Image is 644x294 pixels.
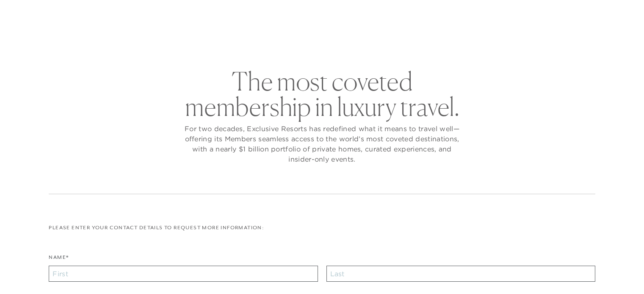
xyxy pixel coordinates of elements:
a: The Collection [225,27,290,52]
a: Get Started [27,9,64,17]
label: Name* [49,253,69,266]
h2: The most coveted membership in luxury travel. [182,69,462,119]
a: Member Login [553,9,595,17]
a: Community [368,27,419,52]
a: Membership [302,27,355,52]
p: For two decades, Exclusive Resorts has redefined what it means to travel well—offering its Member... [182,124,462,164]
input: Last [326,266,595,282]
input: First [49,266,318,282]
p: Please enter your contact details to request more information: [49,224,595,232]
